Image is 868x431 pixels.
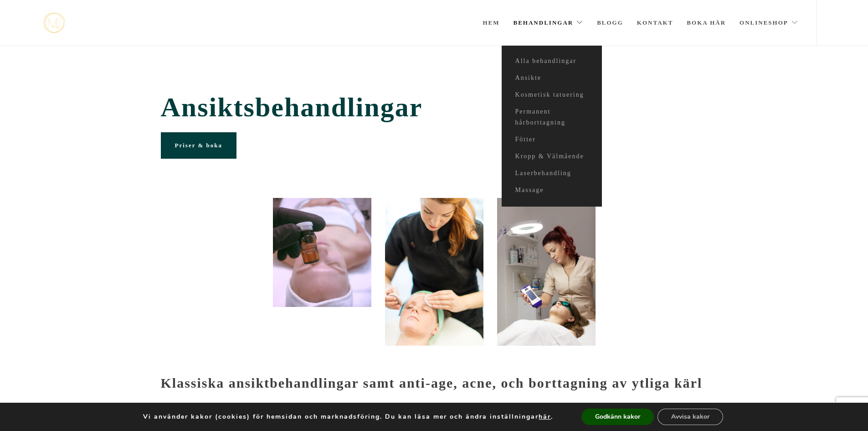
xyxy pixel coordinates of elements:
[273,198,371,307] img: 20200316_113429315_iOS
[657,409,723,425] button: Avvisa kakor
[175,142,222,149] span: Priser & boka
[43,13,65,33] a: mjstudio mjstudio mjstudio
[502,70,602,87] a: Ansikte
[502,131,602,148] a: Fötter
[539,413,551,421] button: här
[502,148,602,165] a: Kropp & Välmående
[161,132,236,159] a: Priser & boka
[502,53,602,70] a: Alla behandlingar
[43,13,65,33] img: mjstudio
[161,375,703,390] strong: Klassiska ansiktbehandlingar samt anti-age, acne, och borttagning av ytliga kärl
[502,165,602,182] a: Laserbehandling
[385,198,483,346] img: Portömning Stockholm
[502,104,602,131] a: Permanent hårborttagning
[161,92,708,123] span: Ansiktsbehandlingar
[497,198,596,346] img: evh_NF_2018_90598 (1)
[502,87,602,104] a: Kosmetisk tatuering
[581,409,654,425] button: Godkänn kakor
[502,182,602,199] a: Massage
[143,413,553,421] p: Vi använder kakor (cookies) för hemsidan och marknadsföring. Du kan läsa mer och ändra inställnin...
